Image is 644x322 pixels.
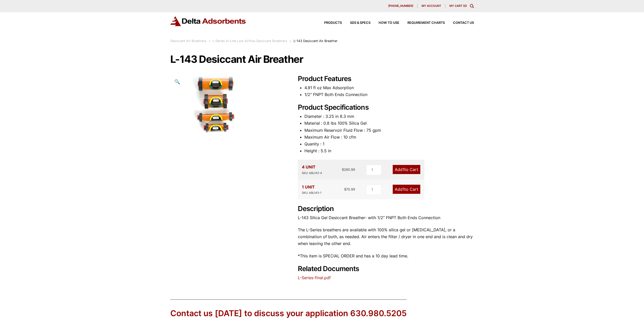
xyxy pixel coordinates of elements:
[298,253,474,259] p: *This item is SPECIAL ORDER and has a 10 day lead time.
[170,75,266,135] img: L-143 Desiccant Air Breather
[170,75,184,89] a: View full-screen image gallery
[302,164,322,175] div: 4 UNIT
[304,91,474,98] li: 1/2" FNPT Both Ends Connection
[304,127,474,134] li: Maximum Reservoir Fluid Flow : 75 gpm
[399,21,445,25] a: Requirement Charts
[302,171,322,176] div: SKU: ABL143-4
[304,120,474,127] li: Material : 0.8 lbs 100% Silica Gel
[298,103,474,112] h2: Product Specifications
[304,141,474,147] li: Quanity : 1
[342,167,355,172] bdi: 280.99
[342,21,370,25] a: SDS & SPECS
[209,39,210,43] span: :
[304,113,474,120] li: Diameter : 3.25 in 8.3 mm
[170,39,206,43] a: Desiccant Air Breathers
[393,185,420,194] a: Add1to Cart
[344,187,346,191] span: $
[304,84,474,91] li: 4.91 fl oz Max Adsorption
[344,187,355,191] bdi: 70.99
[445,21,474,25] a: Contact Us
[384,4,418,8] a: [PHONE_NUMBER]
[170,16,246,26] img: Delta Adsorbents
[350,21,370,25] span: SDS & SPECS
[403,187,404,192] span: 1
[298,205,474,213] h2: Description
[304,147,474,154] li: Height : 5.5 in
[370,21,399,25] a: How to Use
[379,21,399,25] span: How to Use
[453,21,474,25] span: Contact Us
[342,167,344,172] span: $
[290,39,291,43] span: :
[294,39,338,43] span: L-143 Desiccant Air Breather
[449,4,467,8] a: My Cart (0)
[170,54,474,65] h1: L-143 Desiccant Air Breather
[298,214,474,221] p: L-143 Silica Gel Desiccant Breather- with 1/2″ FNPT Both Ends Connection
[418,4,445,8] a: My account
[464,4,466,8] span: 0
[302,191,321,195] div: SKU: ABL143-1
[393,165,420,174] a: Add1to Cart
[304,134,474,141] li: Maximum Air Flow : 10 cfm
[302,184,321,195] div: 1 UNIT
[213,39,287,43] a: L-Series In-Line Low Airflow Desiccant Breathers
[403,167,404,172] span: 1
[470,4,474,8] div: Toggle Modal Content
[174,79,180,84] span: 🔍
[388,5,413,7] span: [PHONE_NUMBER]
[407,21,445,25] span: Requirement Charts
[298,75,474,83] h2: Product Features
[298,226,474,247] p: The L-Series breathers are available with 100% silica gel or [MEDICAL_DATA], or a combination of ...
[324,21,342,25] span: Products
[316,21,342,25] a: Products
[170,308,407,319] div: Contact us [DATE] to discuss your application 630.980.5205
[422,5,441,7] span: My account
[298,275,331,280] a: L-Series-final.pdf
